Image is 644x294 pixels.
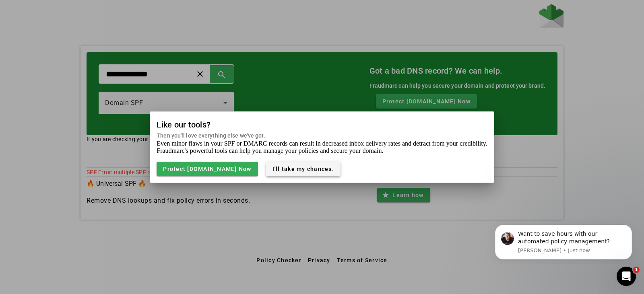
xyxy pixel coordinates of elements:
[483,218,644,264] iframe: Intercom notifications message
[633,267,640,273] span: 1
[272,166,334,172] span: I'll take my chances.
[266,162,341,176] button: I'll take my chances.
[157,162,258,176] button: Protect [DOMAIN_NAME] Now
[163,166,251,172] span: Protect [DOMAIN_NAME] Now
[157,131,265,140] mat-card-subtitle: Then you'll love everything else we've got.
[617,267,636,286] iframe: Intercom live chat
[150,140,493,183] mat-card-content: Even minor flaws in your SPF or DMARC records can result in decreased inbox delivery rates and de...
[157,118,265,131] mat-card-title: Like our tools?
